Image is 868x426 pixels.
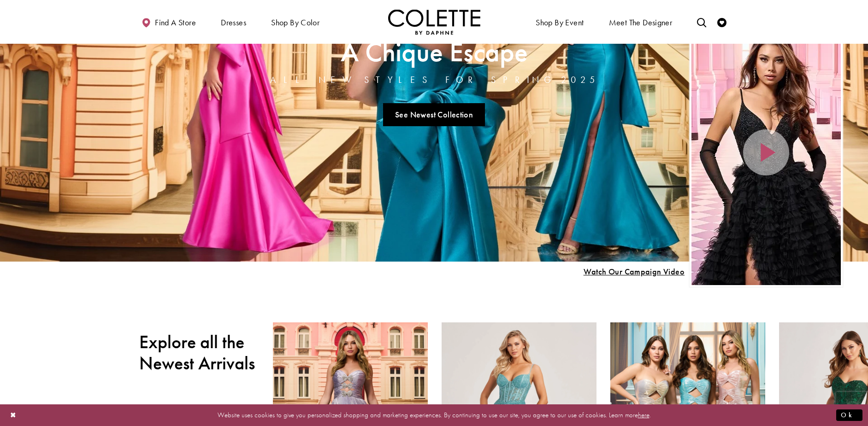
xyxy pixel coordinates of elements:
ul: Slider Links [267,99,601,130]
span: Dresses [221,18,246,27]
a: Toggle search [695,9,709,35]
a: here [638,410,650,420]
a: See Newest Collection A Chique Escape All New Styles For Spring 2025 [383,103,485,126]
span: Find a store [155,18,196,27]
button: Close Dialog [6,407,21,423]
span: Shop By Event [533,9,586,35]
a: Check Wishlist [715,9,729,35]
h2: Explore all the Newest Arrivals [139,332,259,374]
a: Visit Home Page [388,9,480,35]
a: Find a store [139,9,198,35]
span: Shop by color [269,9,322,35]
button: Submit Dialog [836,409,862,421]
span: Shop By Event [536,18,584,27]
a: Meet the designer [607,9,675,35]
img: Colette by Daphne [388,9,480,35]
span: Dresses [218,9,248,35]
p: Website uses cookies to give you personalized shopping and marketing experiences. By continuing t... [66,409,802,421]
span: Play Slide #15 Video [583,267,685,276]
span: Meet the designer [609,18,673,27]
span: Shop by color [271,18,319,27]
